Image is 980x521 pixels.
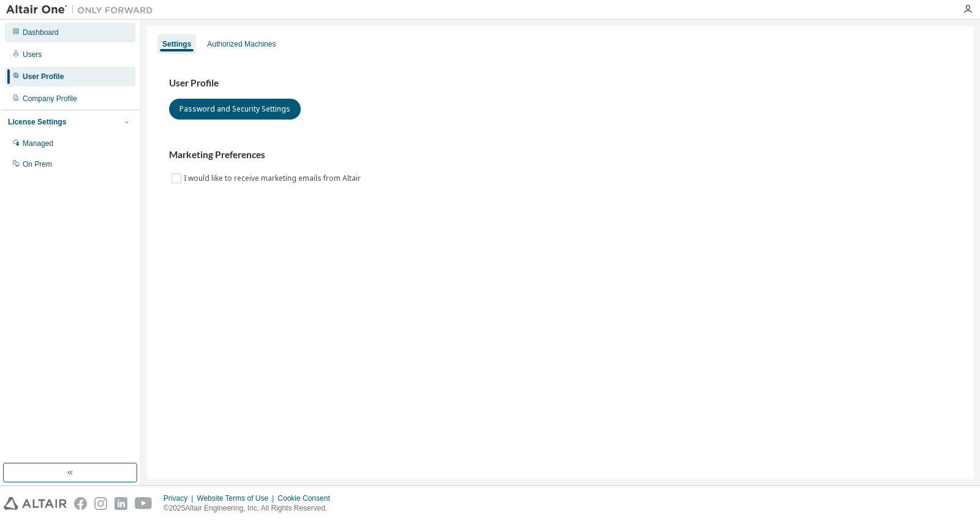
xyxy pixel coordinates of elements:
[23,159,52,169] div: On Prem
[169,149,952,161] h3: Marketing Preferences
[23,139,53,148] div: Managed
[169,99,301,120] button: Password and Security Settings
[277,493,337,503] div: Cookie Consent
[197,493,277,503] div: Website Terms of Use
[207,39,276,49] div: Authorized Machines
[8,117,66,127] div: License Settings
[23,94,77,104] div: Company Profile
[4,497,67,510] img: altair_logo.svg
[74,497,87,510] img: facebook.svg
[23,28,59,37] div: Dashboard
[23,50,42,59] div: Users
[169,77,952,89] h3: User Profile
[135,497,153,510] img: youtube.svg
[115,497,127,510] img: linkedin.svg
[23,72,64,82] div: User Profile
[164,493,197,503] div: Privacy
[94,497,107,510] img: instagram.svg
[184,171,363,186] label: I would like to receive marketing emails from Altair
[6,4,159,16] img: Altair One
[162,39,191,49] div: Settings
[164,503,337,514] p: © 2025 Altair Engineering, Inc. All Rights Reserved.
